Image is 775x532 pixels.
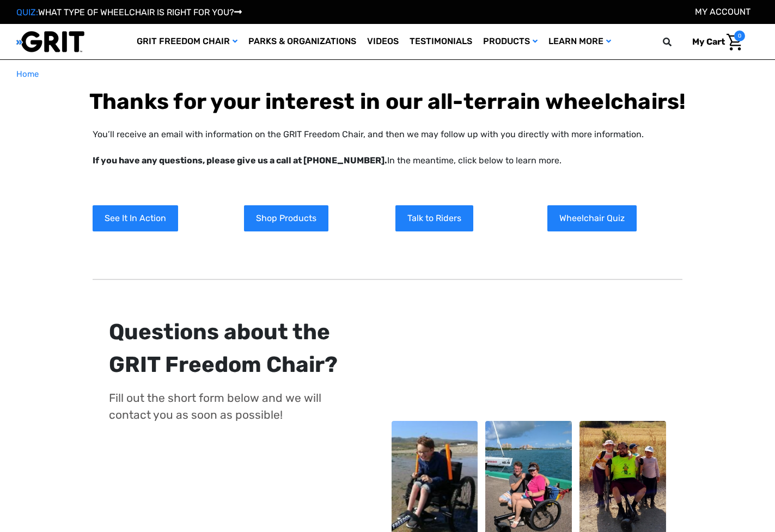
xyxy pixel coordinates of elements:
[727,34,742,51] img: Cart
[543,24,617,59] a: Learn More
[16,7,242,17] a: QUIZ:WHAT TYPE OF WHEELCHAIR IS RIGHT FOR YOU?
[16,69,39,79] span: Home
[668,30,684,53] input: Search
[395,205,473,231] a: Talk to Riders
[478,24,543,59] a: Products
[16,30,84,53] img: GRIT All-Terrain Wheelchair and Mobility Equipment
[109,389,350,424] p: Fill out the short form below and we will contact you as soon as possible!
[243,24,362,59] a: Parks & Organizations
[131,24,243,59] a: GRIT Freedom Chair
[93,155,387,166] strong: If you have any questions, please give us a call at [PHONE_NUMBER].
[695,7,750,17] a: Account
[244,205,328,231] a: Shop Products
[404,24,478,59] a: Testimonials
[362,24,404,59] a: Videos
[93,205,178,231] a: See It In Action
[692,36,725,47] span: My Cart
[16,7,38,17] span: QUIZ:
[547,205,637,231] a: Wheelchair Quiz
[93,128,682,167] p: You’ll receive an email with information on the GRIT Freedom Chair, and then we may follow up wit...
[16,68,39,81] a: Home
[89,89,686,114] b: Thanks for your interest in our all-terrain wheelchairs!
[109,316,350,381] div: Questions about the GRIT Freedom Chair?
[734,30,745,41] span: 0
[684,30,745,53] a: Cart with 0 items
[16,68,759,81] nav: Breadcrumb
